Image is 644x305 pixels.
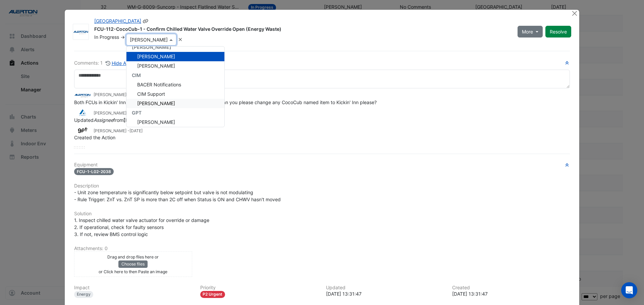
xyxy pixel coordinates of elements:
[107,254,159,259] small: Drag and drop files here or
[126,47,224,127] div: Options List
[74,127,91,134] img: GPT Retail
[94,18,141,24] a: [GEOGRAPHIC_DATA]
[94,92,166,98] small: [PERSON_NAME] - -
[452,285,570,291] h6: Created
[129,128,143,133] span: 2025-09-05 13:31:47
[137,119,175,125] span: [PERSON_NAME]
[200,291,225,298] div: P2 Urgent
[74,217,209,237] span: 1. Inspect chilled water valve actuator for override or damage 2. If operational, check for fault...
[137,91,165,97] span: CIM Support
[74,211,570,217] h6: Solution
[74,135,115,140] span: Created the Action
[132,72,141,78] span: CIM
[522,28,533,35] span: More
[94,34,119,40] span: In Progress
[74,91,91,99] img: Alerton
[74,117,207,123] span: Updated from to
[74,162,570,168] h6: Equipment
[137,82,181,87] span: BACER Notifications
[74,59,140,67] div: Comments: 1
[123,117,163,123] strong: [PERSON_NAME]
[326,290,444,297] div: [DATE] 13:31:47
[326,285,444,291] h6: Updated
[73,28,89,35] img: Alerton
[120,34,125,40] span: ->
[74,189,281,202] span: - Unit zone temperature is significantly below setpoint but valve is not modulating - Rule Trigge...
[137,54,175,59] span: [PERSON_NAME]
[74,99,377,105] span: Both FCUs in Kickin' Inn CHWV are set to auto. can you please change any CocoCub named item to Ki...
[518,26,543,37] button: More
[132,110,142,116] span: GPT
[137,100,175,106] span: [PERSON_NAME]
[132,44,171,50] span: [PERSON_NAME]
[74,291,93,298] div: Energy
[99,269,167,274] small: or Click here to then Paste an image
[105,59,140,67] button: Hide Activity
[137,63,175,69] span: [PERSON_NAME]
[94,128,143,134] small: [PERSON_NAME] -
[452,290,570,297] div: [DATE] 13:31:47
[74,168,114,175] span: FCU-1-L02-2038
[545,26,571,37] button: Resolve
[94,26,509,34] div: FCU-112-CocoCub-1 - Confirm Chilled Water Valve Override Open (Energy Waste)
[94,110,143,116] small: [PERSON_NAME] -
[74,109,91,116] img: Airmaster Australia
[143,18,149,24] span: Copy link to clipboard
[94,117,113,123] em: Assignee
[571,10,578,17] button: Close
[74,285,192,291] h6: Impact
[74,246,570,251] h6: Attachments: 0
[200,285,318,291] h6: Priority
[118,260,148,268] button: Choose files
[621,282,637,298] div: Open Intercom Messenger
[74,183,570,189] h6: Description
